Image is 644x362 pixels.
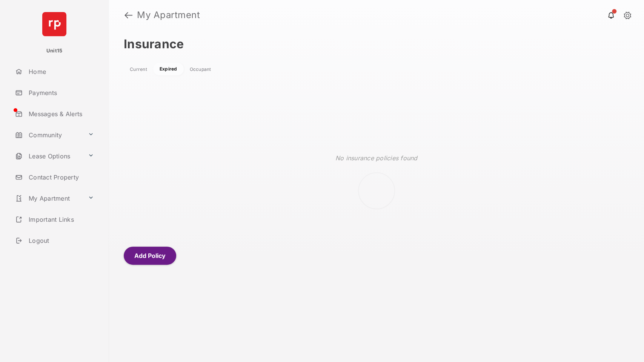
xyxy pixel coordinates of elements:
[12,84,109,102] a: Payments
[137,11,200,20] strong: My Apartment
[12,210,97,229] a: Important Links
[12,168,109,186] a: Contact Property
[12,232,109,250] a: Logout
[12,126,85,144] a: Community
[12,105,109,123] a: Messages & Alerts
[46,47,63,55] p: Unit15
[42,12,66,36] img: svg+xml;base64,PHN2ZyB4bWxucz0iaHR0cDovL3d3dy53My5vcmcvMjAwMC9zdmciIHdpZHRoPSI2NCIgaGVpZ2h0PSI2NC...
[12,189,85,207] a: My Apartment
[12,63,109,81] a: Home
[12,147,85,165] a: Lease Options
